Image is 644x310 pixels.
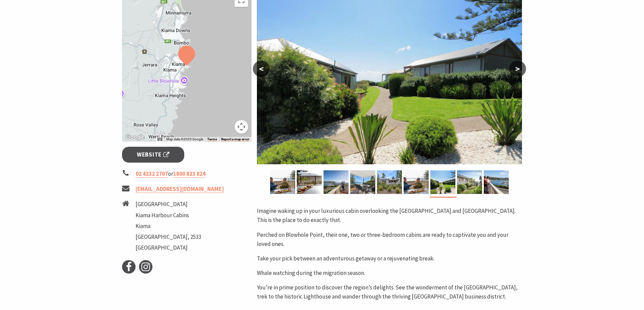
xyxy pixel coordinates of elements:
[166,137,203,141] span: Map data ©2025 Google
[257,283,522,301] p: You’re in prime position to discover the region’s delights. See the wonderment of the [GEOGRAPHIC...
[270,170,295,194] img: Couple toast
[173,170,206,178] a: 1800 823 824
[136,211,201,220] li: Kiama Harbour Cabins
[124,133,146,142] a: Open this area in Google Maps (opens a new window)
[350,170,375,194] img: Private balcony, ocean views
[158,137,162,142] button: Keyboard shortcuts
[404,170,429,194] img: Couple toast
[136,200,201,209] li: [GEOGRAPHIC_DATA]
[221,137,249,141] a: Report a map error
[257,206,522,225] p: Imagine waking up in your luxurious cabin overlooking the [GEOGRAPHIC_DATA] and [GEOGRAPHIC_DATA]...
[136,232,201,242] li: [GEOGRAPHIC_DATA], 2533
[257,254,522,263] p: Take your pick between an adventurous getaway or a rejuvenating break.
[509,61,526,77] button: >
[207,137,217,141] a: Terms (opens in new tab)
[124,133,146,142] img: Google
[137,150,169,159] span: Website
[136,185,224,193] a: [EMAIL_ADDRESS][DOMAIN_NAME]
[136,170,168,178] a: 02 4232 2707
[253,61,270,77] button: <
[430,170,455,194] img: Kiama Harbour Cabins
[324,170,349,194] img: Large deck harbour
[257,269,522,278] p: Whale watching during the migration season.
[377,170,402,194] img: Exterior at Kiama Harbour Cabins
[257,230,522,249] p: Perched on Blowhole Point, their one, two or three-bedroom cabins are ready to captivate you and ...
[122,169,252,178] li: or
[122,147,185,163] a: Website
[235,120,248,134] button: Map camera controls
[136,222,201,231] li: Kiama
[136,243,201,252] li: [GEOGRAPHIC_DATA]
[297,170,322,194] img: Deck ocean view
[484,170,509,194] img: Large deck, harbour views, couple
[457,170,482,194] img: Side cabin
